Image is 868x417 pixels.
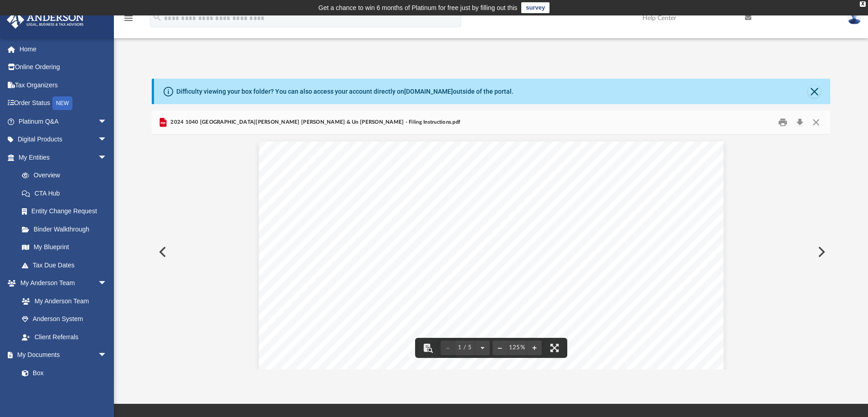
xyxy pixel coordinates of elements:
div: close [860,1,866,7]
a: My Documentsarrow_drop_down [6,346,116,364]
div: Current zoom level [507,345,527,351]
a: Tax Organizers [6,76,121,94]
div: NEW [52,96,72,110]
a: Anderson System [13,310,116,328]
a: menu [123,17,134,24]
span: arrow_drop_down [98,112,116,131]
img: User Pic [847,11,861,25]
a: Binder Walkthrough [13,220,121,238]
span: arrow_drop_down [98,274,116,293]
a: My Anderson Team [13,292,112,310]
span: 1 / 5 [455,345,475,351]
a: My Entitiesarrow_drop_down [6,148,121,166]
span: [GEOGRAPHIC_DATA], HI 96816 [313,271,431,279]
button: Next File [811,239,831,265]
button: Download [791,116,808,130]
button: Toggle findbar [418,338,438,358]
span: 2024 1040 [GEOGRAPHIC_DATA][PERSON_NAME] [PERSON_NAME] & Un [PERSON_NAME] - Filing Instructions.pdf [169,118,460,126]
i: search [152,12,162,22]
span: arrow_drop_down [98,131,116,149]
img: Anderson Advisors Platinum Portal [4,11,87,29]
a: Meeting Minutes [13,382,116,400]
span: Enclosed are your 2024 income tax returns and 2025 estimated tax vouchers. [313,313,574,321]
button: Close [808,116,824,130]
div: File preview [152,135,831,369]
span: arrow_drop_down [98,148,116,167]
a: Order StatusNEW [6,94,121,113]
span: arrow_drop_down [98,346,116,365]
i: menu [123,13,134,24]
a: CTA Hub [13,184,121,202]
a: Platinum Q&Aarrow_drop_down [6,112,121,131]
button: Previous File [152,239,172,265]
span: FEDERAL INCOME TAX RETURN: [313,347,433,355]
a: Entity Change Request [13,202,121,221]
div: Document Viewer [152,135,831,369]
a: Online Ordering [6,58,121,76]
a: My Blueprint [13,238,116,256]
span: [STREET_ADDRESS] [313,263,388,271]
div: Preview [152,111,831,369]
span: [DATE] [313,238,337,246]
span: This return has been prepared for electronic filing and the practitioner PIN program has been ele... [313,363,652,371]
span: Specific filing instructions are as follows. [313,330,448,338]
button: Close [808,85,821,98]
button: Zoom out [493,338,507,358]
a: [DOMAIN_NAME] [404,88,453,95]
div: Get a chance to win 6 months of Platinum for free just by filling out this [318,2,518,13]
a: My Anderson Teamarrow_drop_down [6,274,116,292]
a: Digital Productsarrow_drop_down [6,131,121,149]
button: Zoom in [527,338,542,358]
button: Print [774,116,792,130]
button: Next page [475,338,490,358]
button: 1 / 5 [455,338,475,358]
a: Home [6,40,121,58]
a: Overview [13,166,121,185]
span: [PERSON_NAME] & Un [PERSON_NAME] [313,255,462,263]
a: Tax Due Dates [13,256,121,274]
button: Enter fullscreen [544,338,565,358]
div: Difficulty viewing your box folder? You can also access your account directly on outside of the p... [176,87,514,96]
span: Dear Mr. and Mrs. Kanada: [313,296,405,304]
a: Client Referrals [13,328,116,346]
a: survey [521,2,550,13]
a: Box [13,364,112,382]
